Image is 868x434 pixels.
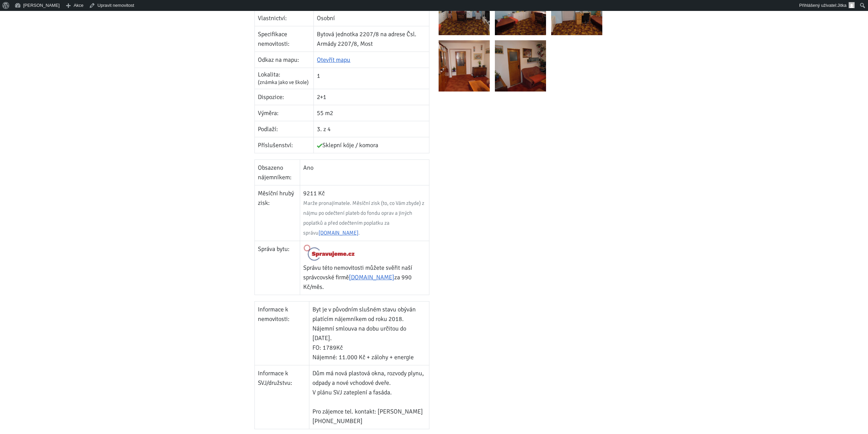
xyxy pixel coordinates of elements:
p: Správu této nemovitosti můžete svěřit naší správcovské firmě za 990 Kč/měs. [303,263,426,292]
td: 2+1 [314,89,429,105]
td: Specifikace nemovitosti: [255,26,314,52]
td: 3. z 4 [314,121,429,137]
td: Informace k SVJ/družstvu: [255,365,309,429]
td: Správa bytu: [255,241,300,295]
td: Obsazeno nájemníkem: [255,160,300,185]
a: Otevřít mapu [317,56,350,64]
td: Odkaz na mapu: [255,52,314,68]
span: Marže pronajímatele. Měsíční zisk (to, co Vám zbyde) z nájmu po odečtení plateb do fondu oprav a ... [303,200,424,236]
td: Dům má nová plastová okna, rozvody plynu, odpady a nové vchodové dveře. V plánu SVJ zateplení a f... [309,365,429,429]
img: Logo Spravujeme.cz [303,244,355,261]
td: Dispozice: [255,89,314,105]
a: [DOMAIN_NAME] [349,274,394,281]
td: Podlaží: [255,121,314,137]
td: Bytová jednotka 2207/8 na adrese Čsl. Armády 2207/8, Most [314,26,429,52]
td: Byt je v původním slušném stavu obýván platícím nájemníkem od roku 2018. Nájemní smlouva na dobu ... [309,301,429,365]
span: (známka jako ve škole) [258,79,309,86]
td: Ano [300,160,429,185]
td: Informace k nemovitosti: [255,301,309,365]
td: 55 m2 [314,105,429,121]
td: Lokalita: [255,68,314,89]
td: Vlastnictví: [255,10,314,26]
td: 1 [314,68,429,89]
td: Příslušenství: [255,137,314,153]
td: Osobní [314,10,429,26]
span: Jitka [837,3,847,8]
a: [DOMAIN_NAME] [319,229,358,236]
td: Výměra: [255,105,314,121]
td: 9211 Kč [300,185,429,241]
td: Měsíční hrubý zisk: [255,185,300,241]
td: Sklepní kóje / komora [314,137,429,153]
